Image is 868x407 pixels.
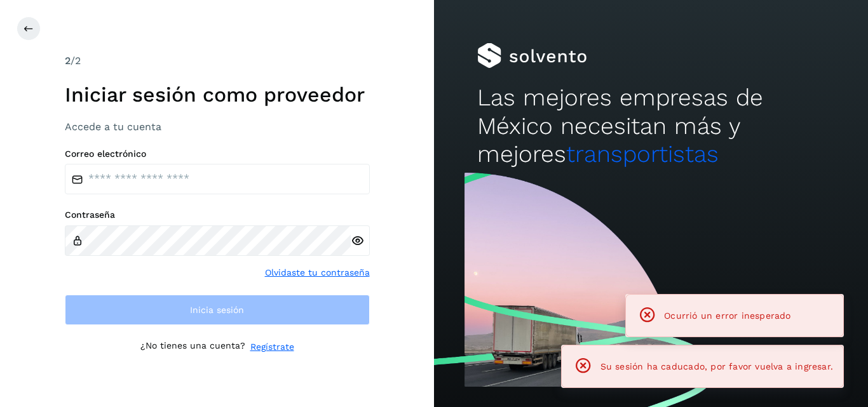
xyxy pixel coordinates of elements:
[600,361,833,371] span: Su sesión ha caducado, por favor vuelva a ingresar.
[65,83,370,107] h1: Iniciar sesión como proveedor
[140,340,245,354] p: ¿No tienes una cuenta?
[664,310,790,321] span: Ocurrió un error inesperado
[65,210,370,220] label: Contraseña
[65,121,370,133] h3: Accede a tu cuenta
[190,305,244,314] span: Inicia sesión
[65,149,370,159] label: Correo electrónico
[477,84,824,168] h2: Las mejores empresas de México necesitan más y mejores
[65,55,71,67] span: 2
[250,340,294,354] a: Regístrate
[65,53,370,69] div: /2
[566,140,719,168] span: transportistas
[65,295,370,325] button: Inicia sesión
[265,266,370,279] a: Olvidaste tu contraseña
